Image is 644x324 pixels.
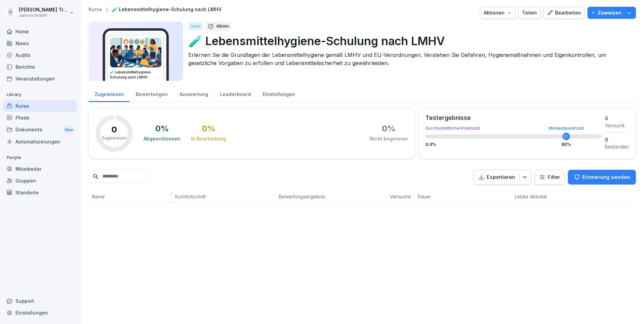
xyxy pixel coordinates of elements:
a: Audits [3,49,77,61]
div: 0.0 % [425,142,602,147]
div: Bearbeiten [547,9,581,17]
a: DokumenteNew [3,124,77,136]
a: Mitarbeiter [3,163,77,175]
div: 0 [605,136,629,143]
a: Kurse [3,100,77,112]
p: Versuche [390,193,411,200]
a: Leaderboard [214,85,257,102]
a: Kurse [89,7,102,12]
p: Dauer [418,193,446,200]
img: h7jpezukfv8pwd1f3ia36uzh.png [110,38,161,67]
a: Gruppen [3,175,77,187]
div: New [63,126,75,134]
div: Mindestpunktzahl [549,126,584,130]
p: 0 [111,126,117,134]
p: Janova GmbH [19,13,68,18]
p: / [106,7,108,12]
div: Bestanden [605,143,629,150]
button: Erinnerung senden [568,170,636,185]
a: Zugewiesen [89,85,130,102]
a: Bewertungen [130,85,173,102]
button: Aktionen [480,7,516,19]
div: Kurs [188,22,203,31]
p: Zugewiesen [102,135,127,141]
a: Einstellungen [257,85,301,102]
p: People [3,152,77,163]
div: In Bearbeitung [191,135,226,142]
div: Support [3,295,77,307]
a: Automatisierungen [3,136,77,148]
p: 48 min [216,23,229,30]
div: Versucht [605,122,629,129]
a: Standorte [3,187,77,198]
button: Teilen [518,7,541,19]
p: Erinnerung senden [582,173,630,181]
div: Filter [539,174,560,181]
button: Exportieren [474,170,531,185]
p: Library [3,89,77,100]
p: Letzte Aktivität [515,193,560,200]
a: Pfade [3,112,77,124]
p: 🧪 Lebensmittelhygiene-Schulung nach LMHV [188,32,631,50]
a: News [3,37,77,49]
a: Veranstaltungen [3,73,77,85]
div: 0 % [155,125,169,133]
div: Dokumente [3,124,77,136]
p: Kursfortschritt [175,193,272,200]
div: Nicht begonnen [369,135,408,142]
p: Name [92,193,168,200]
button: Filter [535,170,564,185]
div: Testergebnisse [425,115,602,121]
p: [PERSON_NAME] Trautmann [19,7,68,13]
div: 0 % [202,125,215,133]
a: Berichte [3,61,77,73]
div: 0 [605,115,629,122]
div: Teilen [522,9,537,17]
div: 0 % [382,125,395,133]
a: Einstellungen [3,307,77,319]
button: Bearbeiten [543,7,585,19]
div: Aktionen [484,9,512,17]
a: 🧪 Lebensmittelhygiene-Schulung nach LMHV [112,7,222,12]
p: Exportieren [487,173,515,181]
a: Auswertung [173,85,214,102]
h3: 🧪 Lebensmittelhygiene-Schulung nach LMHV [110,70,162,80]
div: Durchschnittliche Punktzahl [425,126,602,130]
div: 80 % [561,142,571,147]
a: Home [3,26,77,37]
div: Abgeschlossen [143,135,180,142]
p: Zuweisen [598,9,621,17]
p: Erlernen Sie die Grundlagen der Lebensmittelhygiene gemäß LMHV und EU-Verordnungen. Verstehen Sie... [188,51,631,67]
button: Zuweisen [587,7,636,19]
p: Bewertungsergebnis [279,193,383,200]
